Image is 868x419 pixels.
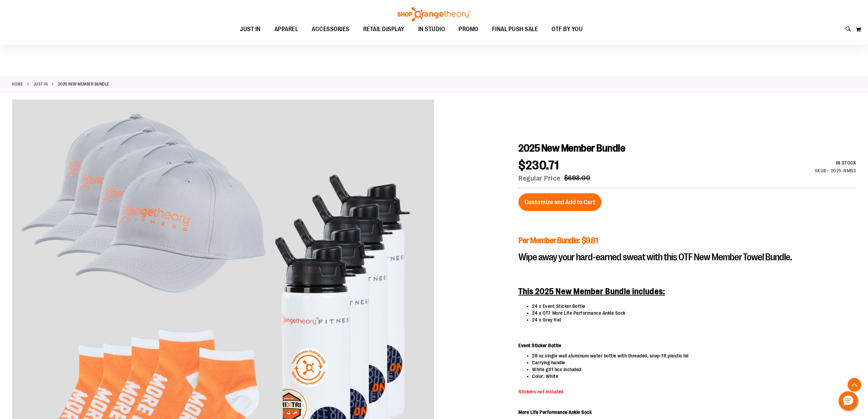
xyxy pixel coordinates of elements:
[312,22,350,37] span: ACCESSORIES
[518,158,559,172] span: $230.71
[492,22,538,37] span: FINAL PUSH SALE
[532,359,792,366] li: Carrying handle
[518,409,592,415] strong: More Life Performance Ankle Sock
[847,378,861,392] button: Back To Top
[58,81,109,87] strong: 2025 New Member Bundle
[532,317,561,323] span: 24 x Grey Hat
[305,22,356,37] a: ACCESSORIES
[839,391,858,410] button: Hello, have a question? Let’s chat.
[411,22,452,37] a: IN STUDIO
[518,142,625,154] span: 2025 New Member Bundle
[418,22,445,37] span: IN STUDIO
[532,303,585,309] span: 24 x Event Sticker Bottle
[545,22,589,37] a: OTF BY YOU
[12,81,23,87] a: Home
[815,168,828,173] strong: SKU
[532,373,792,380] li: Color: White
[518,388,792,395] p: Stickers not included
[525,198,595,206] span: Customize and Add to Cart
[532,352,792,359] li: 28 oz single wall aluminum water bottle with threaded, snap-fit plastic lid
[396,7,472,22] img: Shop Orangetheory
[459,22,478,37] span: PROMO
[518,173,564,183] span: Regular Price
[532,310,625,316] span: 24 x OTF More Life Performance Ankle Sock
[363,22,405,37] span: RETAIL DISPLAY
[815,159,856,166] p: Availability:
[356,22,411,37] a: RETAIL DISPLAY
[240,22,261,37] span: JUST IN
[452,22,485,37] a: PROMO
[518,287,665,296] strong: This 2025 New Member Bundle includes:
[268,22,305,37] a: APPAREL
[233,22,268,37] a: JUST IN
[518,252,792,263] span: Wipe away your hard-earned sweat with this OTF New Member Towel Bundle.
[518,193,601,211] button: Customize and Add to Cart
[831,167,856,174] div: 2025-NMB3
[33,81,48,87] a: JUST IN
[518,236,598,245] span: Per Member Bundle: $9.61
[552,22,583,37] span: OTF BY YOU
[532,366,792,373] li: White gift box included
[518,343,561,348] strong: Event Sticker Bottle
[274,22,298,37] span: APPAREL
[485,22,545,37] a: FINAL PUSH SALE
[564,174,591,182] span: $693.00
